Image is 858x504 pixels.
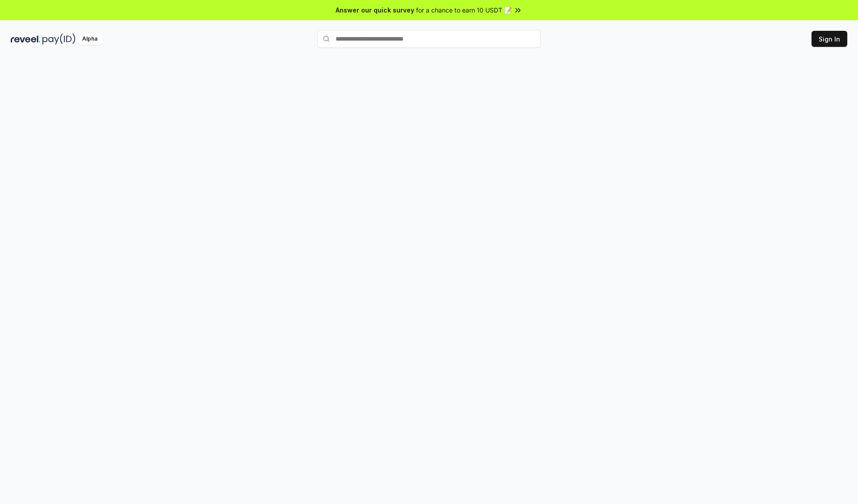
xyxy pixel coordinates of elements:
button: Sign In [812,31,847,47]
span: for a chance to earn 10 USDT 📝 [416,5,512,15]
img: reveel_dark [11,33,41,45]
span: Answer our quick survey [336,5,414,15]
div: Alpha [77,33,102,45]
img: pay_id [42,33,76,45]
